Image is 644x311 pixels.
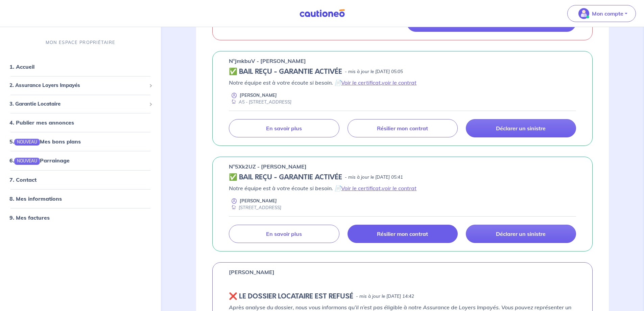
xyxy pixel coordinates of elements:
[341,185,381,192] a: Voir le certificat
[9,100,146,108] span: 3. Garantie Locataire
[348,119,458,137] a: Résilier mon contrat
[3,192,158,205] div: 8. Mes informations
[229,162,307,171] p: n°5Xk2UZ - [PERSON_NAME]
[9,138,81,145] a: 5.NOUVEAUMes bons plans
[345,68,403,75] p: - mis à jour le [DATE] 05:05
[240,92,277,98] p: [PERSON_NAME]
[345,174,403,181] p: - mis à jour le [DATE] 05:41
[229,57,306,65] p: n°JmkbuV - [PERSON_NAME]
[567,5,636,22] button: illu_account_valid_menu.svgMon compte
[3,210,158,224] div: 9. Mes factures
[9,82,146,89] span: 2. Assurance Loyers Impayés
[9,176,37,183] a: 7. Contact
[496,125,546,132] p: Déclarer un sinistre
[240,198,277,204] p: [PERSON_NAME]
[3,97,158,111] div: 3. Garantie Locataire
[496,230,546,237] p: Déclarer un sinistre
[9,119,74,126] a: 4. Publier mes annonces
[229,268,275,276] p: [PERSON_NAME]
[229,292,576,301] div: state: REJECTED, Context: NEW,MAYBE-CERTIFICATE,ALONE,LESSOR-DOCUMENTS
[46,39,115,46] p: MON ESPACE PROPRIÉTAIRE
[229,68,342,76] h5: ✅ BAIL REÇU - GARANTIE ACTIVÉE
[9,63,34,70] a: 1. Accueil
[356,293,414,300] p: - mis à jour le [DATE] 14:42
[9,214,50,221] a: 9. Mes factures
[229,68,576,76] div: state: CONTRACT-VALIDATED, Context: NEW,MAYBE-CERTIFICATE,ALONE,LESSOR-DOCUMENTS
[466,119,576,137] a: Déclarer un sinistre
[9,195,62,202] a: 8. Mes informations
[229,173,342,181] h5: ✅ BAIL REÇU - GARANTIE ACTIVÉE
[229,119,339,137] a: En savoir plus
[3,79,158,92] div: 2. Assurance Loyers Impayés
[3,135,158,148] div: 5.NOUVEAUMes bons plans
[3,116,158,129] div: 4. Publier mes annonces
[382,185,416,192] a: voir le contrat
[592,9,623,18] p: Mon compte
[3,154,158,167] div: 6.NOUVEAUParrainage
[9,157,70,164] a: 6.NOUVEAUParrainage
[377,230,428,237] p: Résilier mon contrat
[466,225,576,243] a: Déclarer un sinistre
[229,173,576,181] div: state: CONTRACT-VALIDATED, Context: NEW,MAYBE-CERTIFICATE,ALONE,LESSOR-DOCUMENTS
[341,79,381,86] a: Voir le certificat
[348,225,458,243] a: Résilier mon contrat
[297,9,348,18] img: Cautioneo
[229,225,339,243] a: En savoir plus
[382,79,416,86] a: voir le contrat
[3,60,158,73] div: 1. Accueil
[3,173,158,186] div: 7. Contact
[229,99,291,105] div: A5 - [STREET_ADDRESS]
[377,125,428,132] p: Résilier mon contrat
[266,125,302,132] p: En savoir plus
[578,8,589,19] img: illu_account_valid_menu.svg
[229,79,576,87] p: Notre équipe est à votre écoute si besoin. 📄 ,
[266,230,302,237] p: En savoir plus
[229,292,353,301] h5: ❌️️ LE DOSSIER LOCATAIRE EST REFUSÉ
[229,184,576,192] p: Notre équipe est à votre écoute si besoin. 📄 ,
[229,204,281,211] div: [STREET_ADDRESS]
